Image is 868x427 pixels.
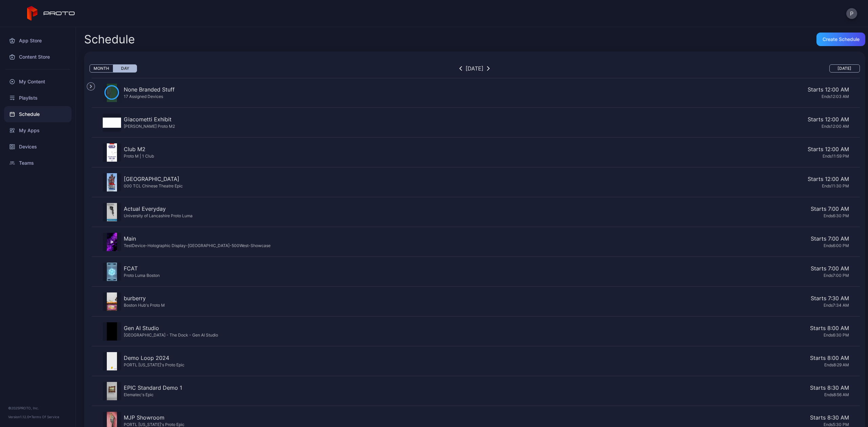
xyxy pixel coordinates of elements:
div: Ends 7:00 PM [162,272,849,278]
div: Starts 12:00 AM [157,145,849,153]
a: Teams [4,155,72,171]
div: Starts 8:00 AM [221,324,849,332]
div: Starts 8:00 AM [187,354,849,362]
a: Schedule [4,106,72,122]
div: MJP Showroom [124,413,184,422]
div: Gen AI Studio [124,324,218,332]
button: Month [90,64,113,73]
div: TestDevice-Holographic Display-[GEOGRAPHIC_DATA]-500West-Showcase [124,243,271,248]
div: Starts 7:30 AM [167,294,849,302]
div: FCAT [124,264,160,272]
div: Ends 6:00 PM [273,243,849,248]
div: Ends 8:29 AM [187,362,849,368]
div: © 2025 PROTO, Inc. [8,405,67,411]
div: Starts 7:00 AM [162,264,849,272]
a: Playlists [4,90,72,106]
div: University of Lancashire Proto Luma [124,213,193,219]
div: Giacometti Exhibit [124,115,175,123]
div: Club M2 [124,145,154,153]
div: Ends 12:00 AM [178,123,849,129]
div: Starts 12:00 AM [178,115,849,123]
div: Starts 12:00 AM [177,85,849,94]
div: Boston Hub's Proto M [124,302,165,308]
div: [DATE] [466,64,484,73]
a: Terms Of Service [31,415,59,419]
div: Starts 12:00 AM [185,175,849,183]
div: [GEOGRAPHIC_DATA] - The Dock - Gen AI Studio [124,332,218,338]
div: Demo Loop 2024 [124,354,184,362]
div: Ends 6:30 PM [195,213,849,219]
button: Day [113,64,137,73]
div: Starts 8:30 AM [185,384,849,392]
div: Proto M | 1 Club [124,153,154,159]
div: Elematec's Epic [124,392,182,398]
div: Main [124,235,271,243]
div: burberry [124,294,165,302]
div: Ends 8:56 AM [185,392,849,398]
a: Devices [4,139,72,155]
div: Ends 7:34 AM [167,302,849,308]
div: Proto Luma Boston [124,272,160,278]
div: Starts 8:30 AM [187,413,849,422]
a: My Content [4,74,72,90]
button: [DATE] [829,64,860,73]
span: Version 1.12.0 • [8,415,31,419]
div: Ends 6:30 PM [221,332,849,338]
div: Ends 12:03 AM [177,94,849,99]
div: [PERSON_NAME] Proto M2 [124,123,175,129]
div: [GEOGRAPHIC_DATA] [124,175,183,183]
div: PORTL [US_STATE]'s Proto Epic [124,362,184,368]
a: App Store [4,33,72,49]
a: Content Store [4,49,72,65]
div: 000 TCL Chinese Theatre Epic [124,183,183,189]
div: 17 Assigned Devices [124,94,175,99]
div: Starts 7:00 AM [273,235,849,243]
div: Create Schedule [823,37,860,42]
a: My Apps [4,122,72,139]
h2: Schedule [84,33,135,45]
button: Create Schedule [816,33,865,46]
button: P [846,8,857,19]
div: Ends 11:59 PM [157,153,849,159]
div: None Branded Stuff [124,85,175,94]
div: Ends 11:30 PM [185,183,849,189]
div: Starts 7:00 AM [195,205,849,213]
div: Actual Everyday [124,205,193,213]
div: EPIC Standard Demo 1 [124,384,182,392]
